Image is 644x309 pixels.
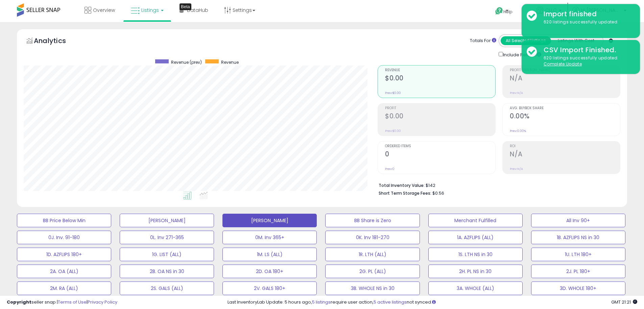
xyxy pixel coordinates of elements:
a: 5 active listings [374,299,407,305]
h2: $0.00 [385,112,495,121]
button: 2M. RA (ALL) [17,282,111,295]
button: 2H. PL NS in 30 [428,265,523,278]
button: All Inv 90+ [531,214,625,227]
button: 3D. WHOLE 180+ [531,282,625,295]
a: Help [490,2,526,22]
button: 2G. PL (ALL) [325,265,420,278]
button: 0M. Inv 365+ [222,231,317,244]
h5: Analytics [34,36,79,47]
button: [PERSON_NAME] [222,214,317,227]
small: Prev: $0.00 [385,129,401,133]
button: 1S. LTH NS in 30 [428,248,523,261]
button: 0K. Inv 181-270 [325,231,420,244]
button: 1B. AZFLIPS NS in 30 [531,231,625,244]
span: Profit [385,107,495,110]
span: Revenue [385,69,495,72]
button: 2V. GALS 180+ [222,282,317,295]
h2: N/A [510,74,620,83]
button: Merchant Fulfilled [428,214,523,227]
div: CSV Import Finished. [539,45,635,55]
h2: 0 [385,150,495,159]
b: Short Term Storage Fees: [379,190,431,196]
span: Revenue (prev) [171,59,202,65]
span: Revenue [221,59,239,65]
div: 620 listings successfully updated. [539,19,635,25]
button: 3A. WHOLE (ALL) [428,282,523,295]
span: Profit [PERSON_NAME] [510,69,620,72]
div: Tooltip anchor [180,3,191,10]
h2: $0.00 [385,74,495,83]
a: Terms of Use [58,299,87,305]
i: Get Help [495,7,503,15]
h2: 0.00% [510,112,620,121]
button: 1R. LTH (ALL) [325,248,420,261]
div: seller snap | | [7,299,117,306]
span: Listings [141,7,159,14]
span: Avg. Buybox Share [510,107,620,110]
small: Prev: N/A [510,91,523,95]
div: Import finished [539,9,635,19]
button: 2B. OA NS in 30 [120,265,214,278]
b: Total Inventory Value: [379,182,425,188]
span: DataHub [187,7,208,14]
a: 5 listings [312,299,331,305]
span: ROI [510,144,620,148]
u: Complete Update [544,61,582,67]
button: [PERSON_NAME] [120,214,214,227]
button: 1G. LIST (ALL) [120,248,214,261]
button: 3B. WHOLE NS in 30 [325,282,420,295]
button: 1U. LTH 180+ [531,248,625,261]
button: 1D. AZFLIPS 180+ [17,248,111,261]
button: 0L. Inv 271-365 [120,231,214,244]
h2: N/A [510,150,620,159]
small: Prev: 0.00% [510,129,526,133]
button: 0J. Inv. 91-180 [17,231,111,244]
button: 2J. PL 180+ [531,265,625,278]
small: Prev: N/A [510,167,523,171]
button: BB Share is Zero [325,214,420,227]
span: Help [503,9,512,15]
button: 2D. OA 180+ [222,265,317,278]
span: $0.56 [432,190,444,196]
span: Overview [93,7,115,14]
button: All Selected Listings [501,36,551,45]
small: Prev: 0 [385,167,395,171]
div: Totals For [470,38,496,44]
li: $142 [379,181,615,189]
div: Include Returns [494,51,549,58]
small: Prev: $0.00 [385,91,401,95]
button: 1A. AZFLIPS (ALL) [428,231,523,244]
div: Last InventoryLab Update: 5 hours ago, require user action, not synced. [228,299,637,306]
button: 2A. OA (ALL) [17,265,111,278]
button: BB Price Below Min [17,214,111,227]
span: Ordered Items [385,144,495,148]
a: Privacy Policy [88,299,117,305]
button: 2S. GALS (ALL) [120,282,214,295]
strong: Copyright [7,299,31,305]
span: 2025-10-7 21:21 GMT [611,299,637,305]
button: 1M. LS (ALL) [222,248,317,261]
div: 620 listings successfully updated. [539,55,635,67]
